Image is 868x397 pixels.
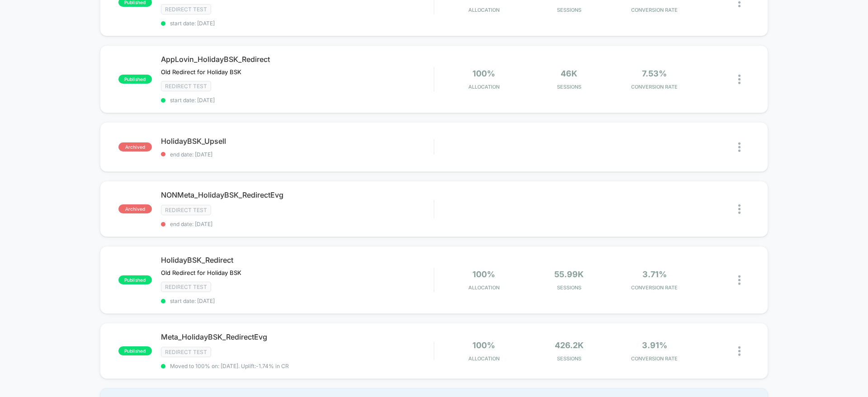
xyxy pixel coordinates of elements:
img: close [738,346,741,356]
span: Sessions [529,355,610,362]
span: CONVERSION RATE [614,284,695,291]
span: Redirect Test [161,347,211,357]
span: 100% [472,340,495,350]
span: Redirect Test [161,282,211,292]
span: start date: [DATE] [161,298,434,304]
span: Allocation [468,84,500,90]
span: Meta_HolidayBSK_RedirectEvg [161,332,434,341]
span: 426.2k [555,340,584,350]
span: published [118,75,152,84]
span: 100% [472,69,495,78]
span: CONVERSION RATE [614,7,695,13]
span: 3.91% [642,340,667,350]
span: Sessions [529,284,610,291]
span: start date: [DATE] [161,20,434,27]
span: HolidayBSK_Upsell [161,137,434,146]
span: AppLovin_HolidayBSK_Redirect [161,55,434,64]
span: Allocation [468,355,500,362]
img: close [738,204,741,214]
img: close [738,275,741,285]
span: Sessions [529,84,610,90]
span: Old Redirect for Holiday BSK [161,68,241,76]
span: end date: [DATE] [161,221,434,227]
span: Redirect Test [161,205,211,215]
span: HolidayBSK_Redirect [161,255,434,265]
span: 55.99k [554,269,584,279]
span: archived [118,142,152,151]
span: 7.53% [642,69,667,78]
img: close [738,75,741,84]
span: Sessions [529,7,610,13]
span: 100% [472,269,495,279]
span: published [118,346,152,355]
span: end date: [DATE] [161,151,434,158]
span: start date: [DATE] [161,97,434,104]
span: CONVERSION RATE [614,84,695,90]
span: Old Redirect for Holiday BSK [161,269,241,276]
span: 3.71% [642,269,667,279]
span: NONMeta_HolidayBSK_RedirectEvg [161,190,434,199]
span: Allocation [468,7,500,13]
span: Redirect Test [161,81,211,91]
span: Moved to 100% on: [DATE] . Uplift: -1.74% in CR [170,363,289,369]
span: Allocation [468,284,500,291]
span: 46k [561,69,577,78]
span: archived [118,204,152,213]
span: CONVERSION RATE [614,355,695,362]
img: close [738,142,741,152]
span: Redirect Test [161,4,211,14]
span: published [118,275,152,284]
